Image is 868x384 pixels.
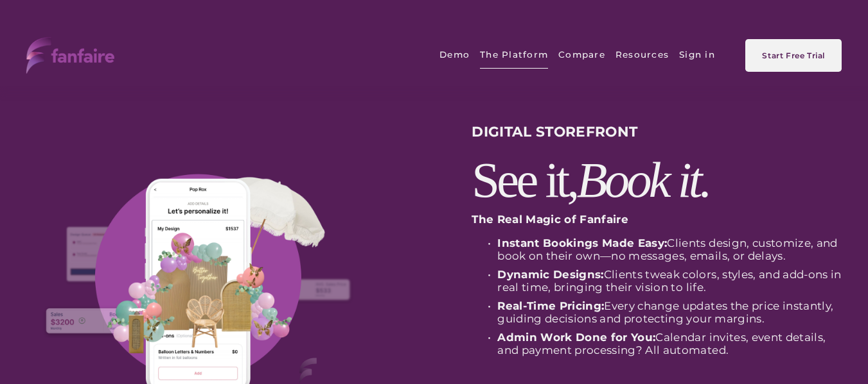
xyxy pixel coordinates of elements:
[577,152,709,208] em: Book it.
[480,41,548,69] span: The Platform
[497,331,842,356] p: Calendar invites, event details, and payment processing? All automated.
[26,37,115,74] img: fanfaire
[616,41,669,69] span: Resources
[679,40,715,70] a: Sign in
[558,40,605,70] a: Compare
[497,268,603,281] strong: Dynamic Designs:
[497,331,655,344] strong: Admin Work Done for You:
[745,39,842,72] a: Start Free Trial
[497,237,842,262] p: Clients design, customize, and book on their own—no messages, emails, or delays.
[497,237,667,249] strong: Instant Bookings Made Easy:
[497,268,842,294] p: Clients tweak colors, styles, and add-ons in real time, bringing their vision to life.
[439,40,470,70] a: Demo
[472,123,637,140] strong: DIGITAL STOREFRONT
[480,40,548,70] a: folder dropdown
[497,299,842,325] p: Every change updates the price instantly, guiding decisions and protecting your margins.
[497,299,604,312] strong: Real-Time Pricing:
[472,155,842,206] h2: See it,
[472,213,628,226] strong: The Real Magic of Fanfaire
[616,40,669,70] a: folder dropdown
